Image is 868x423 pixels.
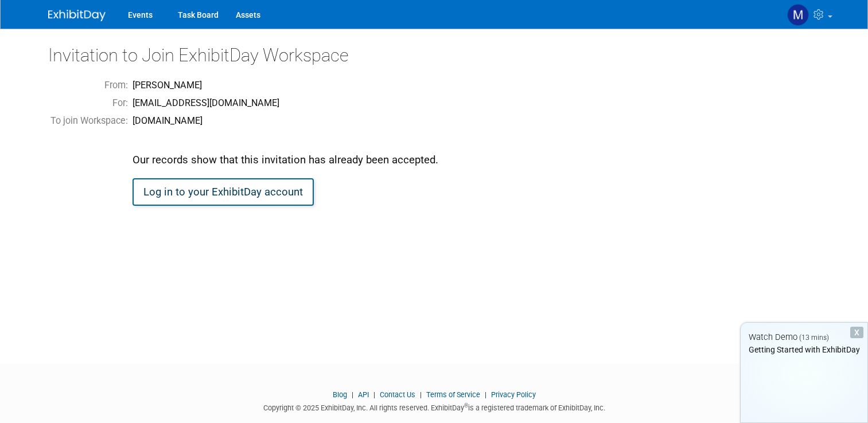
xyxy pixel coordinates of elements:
[48,46,820,65] h2: Invitation to Join ExhibitDay Workspace
[491,390,536,399] a: Privacy Policy
[380,390,415,399] a: Contact Us
[371,390,378,399] span: |
[787,4,809,26] img: Mark Triftshauser
[133,178,314,206] a: Log in to your ExhibitDay account
[417,390,425,399] span: |
[48,10,106,21] img: ExhibitDay
[130,112,441,130] td: [DOMAIN_NAME]
[333,390,347,399] a: Blog
[850,327,863,338] div: Dismiss
[358,390,369,399] a: API
[48,95,130,112] td: For:
[482,390,489,399] span: |
[741,344,867,355] div: Getting Started with ExhibitDay
[464,402,468,409] sup: ®
[426,390,480,399] a: Terms of Service
[799,334,829,342] span: (13 mins)
[130,95,441,112] td: [EMAIL_ADDRESS][DOMAIN_NAME]
[133,132,438,167] div: Our records show that this invitation has already been accepted.
[48,77,130,95] td: From:
[741,331,867,343] div: Watch Demo
[130,77,441,95] td: [PERSON_NAME]
[349,390,356,399] span: |
[48,112,130,130] td: To join Workspace:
